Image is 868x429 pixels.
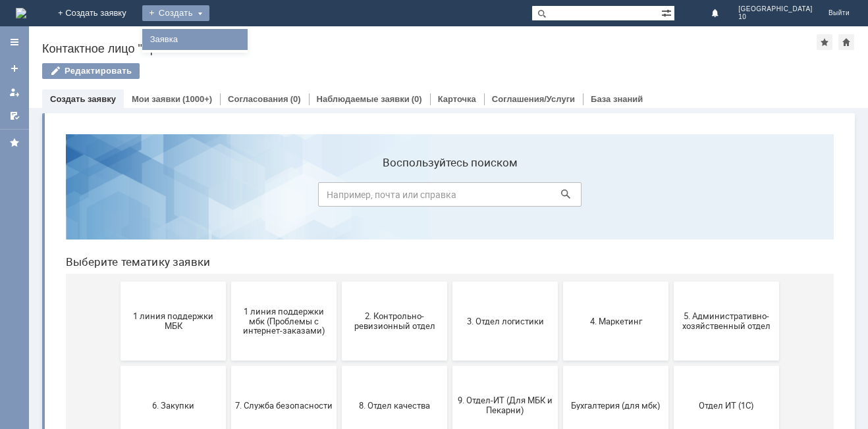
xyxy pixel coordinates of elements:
[182,94,212,104] div: (1000+)
[492,94,575,104] a: Соглашения/Услуги
[622,276,720,286] span: Отдел ИТ (1С)
[16,8,26,18] img: logo
[4,105,25,126] a: Мои согласования
[412,94,422,104] div: (0)
[317,94,410,104] a: Наблюдаемые заявки
[286,242,392,321] button: 8. Отдел качества
[69,356,167,376] span: Отдел-ИТ (Битрикс24 и CRM)
[618,242,724,321] button: Отдел ИТ (1С)
[618,326,724,405] button: [PERSON_NAME]. Услуги ИТ для МБК (оформляет L1)
[65,326,171,405] button: Отдел-ИТ (Битрикс24 и CRM)
[401,272,499,291] span: 9. Отдел-ИТ (Для МБК и Пекарни)
[176,326,281,405] button: Отдел-ИТ (Офис)
[228,94,288,104] a: Согласования
[512,276,609,286] span: Бухгалтерия (для мбк)
[176,242,281,321] button: 7. Служба безопасности
[65,158,171,237] button: 1 линия поддержки МБК
[508,242,613,321] button: Бухгалтерия (для мбк)
[290,94,301,104] div: (0)
[512,356,609,376] span: Это соглашение не активно!
[16,8,26,18] a: Перейти на домашнюю страницу
[512,192,609,202] span: 4. Маркетинг
[180,276,277,286] span: 7. Служба безопасности
[397,326,502,405] button: Франчайзинг
[69,276,167,286] span: 6. Закупки
[397,242,502,321] button: 9. Отдел-ИТ (Для МБК и Пекарни)
[290,276,388,286] span: 8. Отдел качества
[622,188,720,207] span: 5. Административно-хозяйственный отдел
[4,82,25,103] a: Мои заявки
[738,5,813,13] span: [GEOGRAPHIC_DATA]
[69,188,167,207] span: 1 линия поддержки МБК
[263,32,526,45] label: Воспользуйтесь поиском
[50,94,116,104] a: Создать заявку
[618,158,724,237] button: 5. Административно-хозяйственный отдел
[661,6,674,18] span: Расширенный поиск
[591,94,643,104] a: База знаний
[401,361,499,370] span: Франчайзинг
[817,34,832,50] div: Добавить в избранное
[180,182,277,212] span: 1 линия поддержки мбк (Проблемы с интернет-заказами)
[401,192,499,202] span: 3. Отдел логистики
[142,5,209,21] div: Создать
[508,326,613,405] button: Это соглашение не активно!
[263,59,526,83] input: Например, почта или справка
[286,158,392,237] button: 2. Контрольно-ревизионный отдел
[11,132,778,145] header: Выберите тематику заявки
[622,351,720,380] span: [PERSON_NAME]. Услуги ИТ для МБК (оформляет L1)
[838,34,854,50] div: Сделать домашней страницей
[65,242,171,321] button: 6. Закупки
[397,158,502,237] button: 3. Отдел логистики
[42,42,817,55] div: Контактное лицо "Брянск 10"
[180,361,277,370] span: Отдел-ИТ (Офис)
[176,158,281,237] button: 1 линия поддержки мбк (Проблемы с интернет-заказами)
[508,158,613,237] button: 4. Маркетинг
[738,13,813,21] span: 10
[4,58,25,79] a: Создать заявку
[438,94,476,104] a: Карточка
[290,361,388,370] span: Финансовый отдел
[145,32,245,47] a: Заявка
[132,94,180,104] a: Мои заявки
[290,188,388,207] span: 2. Контрольно-ревизионный отдел
[286,326,392,405] button: Финансовый отдел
